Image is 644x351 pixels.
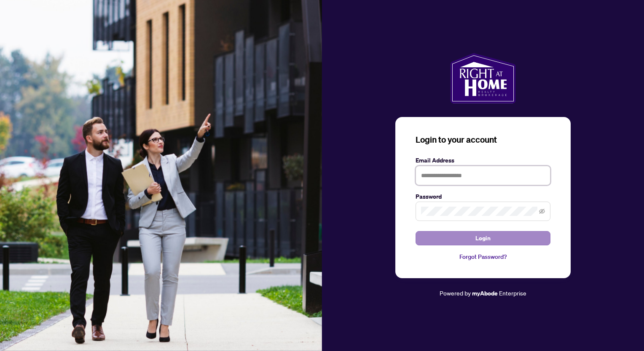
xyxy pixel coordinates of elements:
label: Password [416,192,550,201]
img: ma-logo [450,53,515,104]
span: Login [475,231,491,245]
label: Email Address [416,156,550,165]
span: eye-invisible [539,208,545,214]
a: Forgot Password? [416,252,550,261]
span: Enterprise [499,289,526,297]
h3: Login to your account [416,134,550,146]
a: myAbode [472,289,498,298]
button: Login [416,231,550,245]
span: Powered by [440,289,471,297]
